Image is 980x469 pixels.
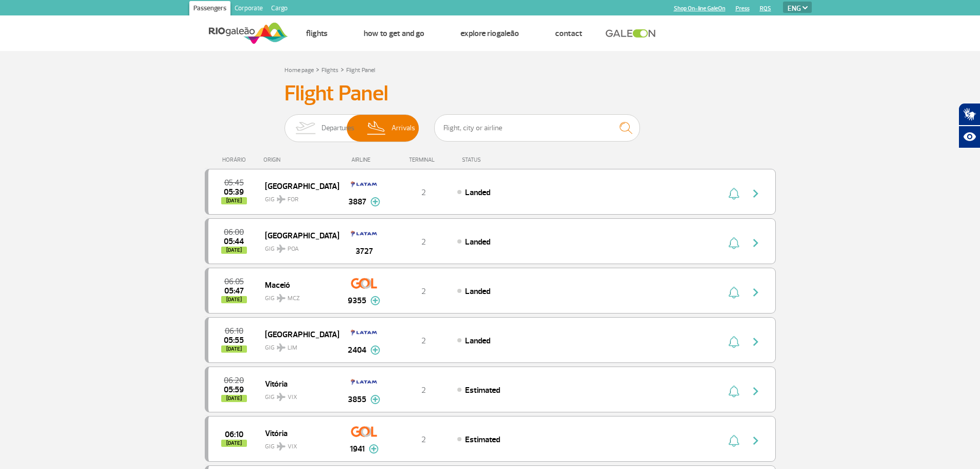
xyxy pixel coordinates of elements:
img: destiny_airplane.svg [277,294,286,302]
img: destiny_airplane.svg [277,393,286,401]
div: ORIGIN [263,157,338,163]
a: Flights [306,28,328,39]
span: 2025-09-30 06:00:00 [224,229,244,236]
span: [DATE] [221,197,247,204]
span: GIG [265,387,331,402]
img: seta-direita-painel-voo.svg [750,187,762,200]
span: 2025-09-30 05:59:00 [224,386,244,393]
img: mais-info-painel-voo.svg [370,296,380,305]
span: Estimated [465,385,500,395]
img: mais-info-painel-voo.svg [369,444,379,454]
span: 2025-09-30 05:45:00 [224,179,244,186]
span: VIX [288,393,297,402]
img: mais-info-painel-voo.svg [370,395,380,404]
span: GIG [265,437,331,451]
a: Corporate [230,1,267,18]
span: GIG [265,189,331,204]
span: Landed [465,286,490,297]
a: Flights [322,66,338,74]
a: Explore RIOgaleão [460,28,519,39]
span: 2 [421,336,426,346]
a: > [341,63,344,75]
div: HORÁRIO [208,157,264,163]
span: 9355 [348,294,366,307]
span: Landed [465,187,490,198]
span: 2025-09-30 05:47:50 [224,287,244,294]
img: destiny_airplane.svg [277,442,286,450]
img: destiny_airplane.svg [277,343,286,352]
a: Contact [555,28,582,39]
span: 3887 [348,196,366,208]
span: 1941 [350,443,365,455]
a: Passengers [189,1,230,18]
span: VIX [288,442,297,451]
a: RQS [760,5,771,12]
span: 2025-09-30 05:55:00 [224,337,244,344]
img: mais-info-painel-voo.svg [370,345,380,355]
span: POA [288,245,299,254]
a: Cargo [267,1,292,18]
span: GIG [265,338,331,353]
span: FOR [288,195,298,204]
span: 2025-09-30 06:05:00 [224,278,244,285]
span: [DATE] [221,345,247,353]
a: Press [736,5,750,12]
img: sino-painel-voo.svg [728,336,739,348]
span: 2 [421,435,426,445]
span: Vitória [265,377,331,390]
span: Vitória [265,426,331,440]
span: Arrivals [391,115,415,142]
span: 2025-09-30 06:10:00 [225,431,243,438]
img: sino-painel-voo.svg [728,385,739,397]
span: Maceió [265,278,331,291]
span: 3855 [348,393,366,406]
img: slider-desembarque [362,115,392,142]
span: 2 [421,237,426,247]
span: [GEOGRAPHIC_DATA] [265,229,331,242]
img: slider-embarque [289,115,322,142]
span: Landed [465,336,490,346]
span: Landed [465,237,490,247]
span: GIG [265,288,331,303]
span: Departures [322,115,354,142]
img: sino-painel-voo.svg [728,286,739,299]
img: destiny_airplane.svg [277,195,286,203]
span: [DATE] [221,296,247,303]
a: Shop On-line GaleOn [674,5,725,12]
img: seta-direita-painel-voo.svg [750,385,762,397]
span: 2 [421,385,426,395]
a: Flight Panel [346,66,375,74]
button: Abrir recursos assistivos. [958,126,980,148]
span: 2025-09-30 05:39:47 [224,188,244,196]
input: Flight, city or airline [434,114,640,142]
img: seta-direita-painel-voo.svg [750,435,762,447]
span: 2025-09-30 06:20:00 [224,377,244,384]
img: seta-direita-painel-voo.svg [750,336,762,348]
a: How to get and go [364,28,424,39]
div: STATUS [457,157,541,163]
span: [GEOGRAPHIC_DATA] [265,327,331,341]
img: sino-painel-voo.svg [728,435,739,447]
img: seta-direita-painel-voo.svg [750,237,762,249]
a: Home page [284,66,314,74]
h3: Flight Panel [284,81,696,107]
span: 2025-09-30 05:44:09 [224,238,244,245]
span: 2 [421,187,426,198]
span: 2025-09-30 06:10:00 [225,327,243,335]
img: sino-painel-voo.svg [728,237,739,249]
img: seta-direita-painel-voo.svg [750,286,762,299]
img: destiny_airplane.svg [277,245,286,253]
span: 3727 [355,245,373,257]
span: [GEOGRAPHIC_DATA] [265,179,331,193]
span: GIG [265,239,331,254]
div: TERMINAL [390,157,457,163]
button: Abrir tradutor de língua de sinais. [958,103,980,126]
a: > [316,63,319,75]
span: [DATE] [221,395,247,402]
div: AIRLINE [338,157,390,163]
span: LIM [288,343,297,353]
span: MCZ [288,294,300,303]
span: [DATE] [221,440,247,447]
span: 2 [421,286,426,297]
div: Plugin de acessibilidade da Hand Talk. [958,103,980,148]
